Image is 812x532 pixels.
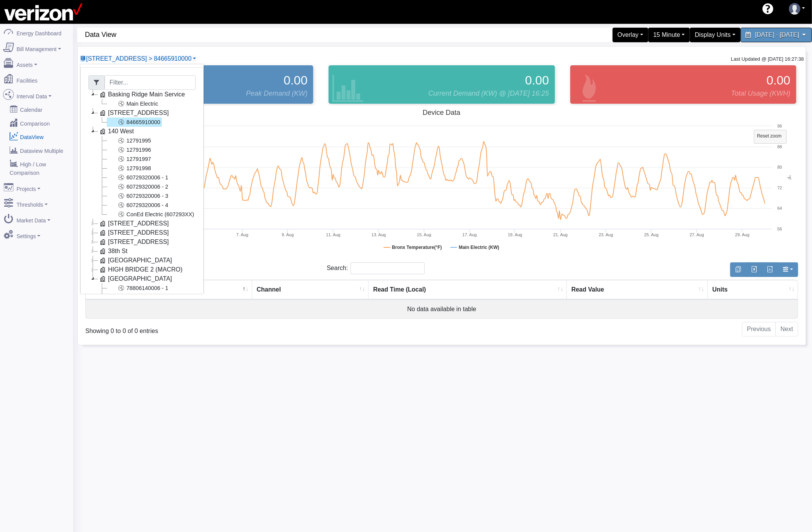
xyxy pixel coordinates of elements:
[777,124,782,128] text: 96
[392,245,442,250] tspan: Bronx Temperature(°F)
[88,256,196,265] li: [GEOGRAPHIC_DATA]
[107,99,159,108] a: Main Electric
[107,118,162,127] a: 84665910000
[508,232,522,237] tspan: 19. Aug
[88,274,196,302] li: [GEOGRAPHIC_DATA]
[105,75,196,90] input: Filter
[107,191,170,201] a: 60729320006 - 3
[525,71,549,89] span: 0.00
[459,245,499,250] tspan: Main Electric (KW)
[777,227,782,231] text: 56
[86,55,191,62] span: Device List
[80,55,196,62] a: [STREET_ADDRESS] > 84665910000
[85,321,375,336] div: Showing 0 to 0 of 0 entries
[746,262,762,277] button: Export to Excel
[88,108,196,127] li: [STREET_ADDRESS]
[690,28,740,42] div: Display Units
[731,56,804,62] small: Last Updated @ [DATE] 16:27:38
[98,237,170,247] a: [STREET_ADDRESS]
[252,280,369,300] th: Channel : activate to sort column ascending
[88,127,196,219] li: 140 West
[284,71,307,89] span: 0.00
[708,280,798,300] th: Units : activate to sort column ascending
[553,232,568,237] tspan: 21. Aug
[88,265,196,274] li: HIGH BRIDGE 2 (MACRO)
[107,210,196,219] a: ConEd Electric (607293XX)
[777,262,798,277] button: Show/Hide Columns
[98,247,129,256] a: 38th St
[326,232,340,237] tspan: 11. Aug
[88,237,196,247] li: [STREET_ADDRESS]
[98,136,196,145] li: 12791995
[107,173,170,182] a: 60729320006 - 1
[98,173,196,182] li: 60729320006 - 1
[599,232,613,237] tspan: 23. Aug
[777,206,782,210] text: 64
[98,99,196,108] li: Main Electric
[648,28,690,42] div: 15 Minute
[88,75,105,90] span: Filter
[423,109,461,116] tspan: Device Data
[372,232,386,237] tspan: 13. Aug
[98,293,196,302] li: 78806140006 - 2
[762,262,778,277] button: Generate PDF
[98,210,196,219] li: ConEd Electric (607293XX)
[107,154,153,164] a: 12791997
[107,164,153,173] a: 12791998
[787,175,792,180] tspan: °F
[107,201,170,210] a: 60729320006 - 4
[88,219,196,228] li: [STREET_ADDRESS]
[690,232,704,237] tspan: 27. Aug
[98,191,196,201] li: 60729320006 - 3
[789,3,800,15] img: user-3.svg
[98,127,135,136] a: 140 West
[236,232,248,237] tspan: 7. Aug
[98,265,184,274] a: HIGH BRIDGE 2 (MACRO)
[98,154,196,164] li: 12791997
[767,71,790,89] span: 0.00
[107,293,170,302] a: 78806140006 - 2
[98,219,170,228] a: [STREET_ADDRESS]
[98,201,196,210] li: 60729320006 - 4
[88,90,196,108] li: Basking Ridge Main Service
[98,283,196,293] li: 78806140006 - 1
[282,232,294,237] tspan: 9. Aug
[98,274,174,283] a: [GEOGRAPHIC_DATA]
[731,88,790,99] span: Total Usage (KWH)
[98,164,196,173] li: 12791998
[98,228,170,237] a: [STREET_ADDRESS]
[777,165,782,169] text: 80
[98,145,196,154] li: 12791996
[730,262,746,277] button: Copy to clipboard
[98,256,174,265] a: [GEOGRAPHIC_DATA]
[107,182,170,191] a: 60729320006 - 2
[644,232,658,237] tspan: 25. Aug
[98,118,196,127] li: 84665910000
[246,88,307,99] span: Peak Demand (KW)
[86,300,798,318] td: No data available in table
[98,182,196,191] li: 60729320006 - 2
[417,232,431,237] tspan: 15. Aug
[428,88,549,99] span: Current Demand (KW) @ [DATE] 16:25
[107,283,170,293] a: 78806140006 - 1
[777,144,782,149] text: 88
[350,262,425,274] input: Search:
[567,280,708,300] th: Read Value : activate to sort column ascending
[462,232,477,237] tspan: 17. Aug
[777,186,782,190] text: 72
[88,228,196,237] li: [STREET_ADDRESS]
[98,90,186,99] a: Basking Ridge Main Service
[98,108,170,118] a: [STREET_ADDRESS]
[85,28,446,42] span: Data View
[369,280,567,300] th: Read Time (Local) : activate to sort column ascending
[88,247,196,256] li: 38th St
[613,28,648,42] div: Overlay
[80,64,204,294] div: [STREET_ADDRESS] > 84665910000
[107,145,153,154] a: 12791996
[757,133,782,139] tspan: Reset zoom
[735,232,749,237] tspan: 29. Aug
[755,31,799,38] span: [DATE] - [DATE]
[327,262,425,274] label: Search:
[107,136,153,145] a: 12791995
